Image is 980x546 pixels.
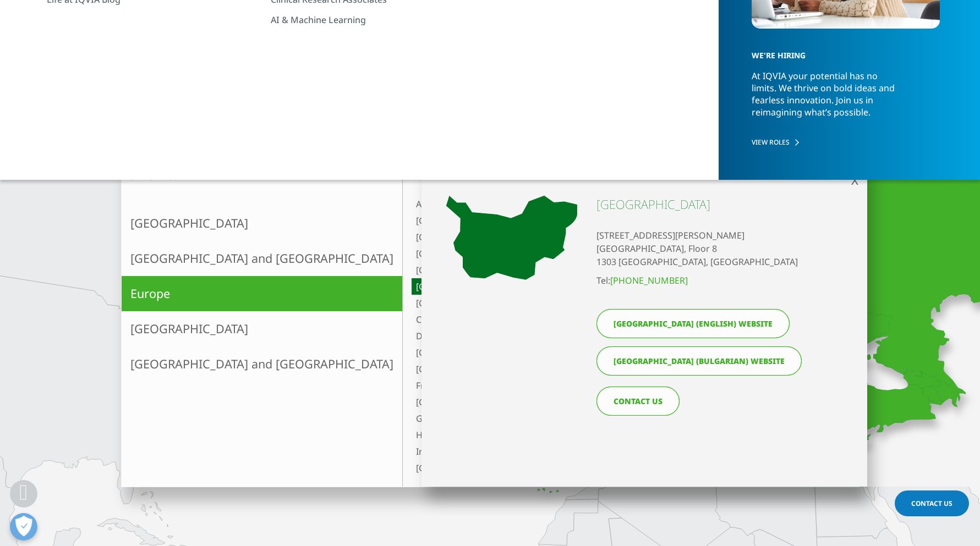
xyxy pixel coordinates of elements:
[412,212,647,229] a: [GEOGRAPHIC_DATA]
[412,196,647,212] a: Adriatic
[412,361,647,377] a: [GEOGRAPHIC_DATA]
[596,229,807,268] p: [STREET_ADDRESS][PERSON_NAME] [GEOGRAPHIC_DATA], Floor 8 1303 [GEOGRAPHIC_DATA], [GEOGRAPHIC_DATA]
[911,499,952,508] span: Contact Us
[122,311,402,346] a: [GEOGRAPHIC_DATA]
[412,295,647,311] a: [GEOGRAPHIC_DATA]
[752,31,930,70] h5: WE'RE HIRING
[610,274,688,286] a: [PHONE_NUMBER]
[412,262,647,278] a: [GEOGRAPHIC_DATA]
[412,229,647,245] a: [GEOGRAPHIC_DATA]
[412,377,647,394] a: France
[752,70,904,128] p: At IQVIA your potential has no limits. We thrive on bold ideas and fearless innovation. Join us i...
[412,278,647,295] a: [GEOGRAPHIC_DATA]
[271,14,476,26] a: AI & Machine Learning
[596,274,807,287] li: Tel:
[596,346,802,376] a: [GEOGRAPHIC_DATA] (Bulgarian) website
[122,346,402,382] a: [GEOGRAPHIC_DATA] and [GEOGRAPHIC_DATA]
[752,137,940,147] a: VIEW ROLES
[10,513,37,541] button: Ouvrir le centre de préférences
[122,241,402,276] a: [GEOGRAPHIC_DATA] and [GEOGRAPHIC_DATA]
[412,394,647,410] a: [GEOGRAPHIC_DATA]
[412,410,647,427] a: Greece
[596,196,807,212] h4: [GEOGRAPHIC_DATA]
[596,309,790,338] a: [GEOGRAPHIC_DATA] (English) website
[412,476,647,493] a: [GEOGRAPHIC_DATA]
[122,206,402,241] a: [GEOGRAPHIC_DATA]
[412,427,647,443] a: Hungary
[412,344,647,361] a: [GEOGRAPHIC_DATA]
[412,245,647,262] a: [GEOGRAPHIC_DATA]
[412,311,647,328] a: Czech Republic
[412,460,647,476] a: [GEOGRAPHIC_DATA]
[412,328,647,344] a: Denmark
[412,443,647,460] a: Ireland
[596,387,680,416] a: CONTACT US
[122,276,402,311] a: Europe
[895,490,969,516] a: Contact Us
